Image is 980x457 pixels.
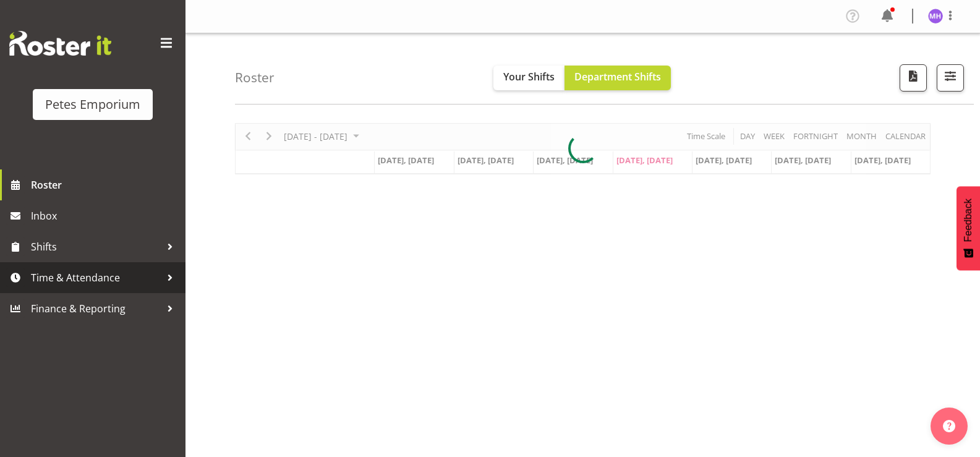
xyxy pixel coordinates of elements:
[503,70,555,83] span: Your Shifts
[31,207,179,225] span: Inbox
[900,64,927,92] button: Download a PDF of the roster according to the set date range.
[31,299,161,318] span: Finance & Reporting
[31,176,179,194] span: Roster
[9,31,111,56] img: Rosterit website logo
[235,70,275,85] h4: Roster
[493,66,565,90] button: Your Shifts
[565,66,671,90] button: Department Shifts
[31,268,161,287] span: Time & Attendance
[574,70,661,83] span: Department Shifts
[943,420,955,432] img: help-xxl-2.png
[937,64,964,92] button: Filter Shifts
[45,95,140,114] div: Petes Emporium
[957,186,980,270] button: Feedback - Show survey
[928,9,943,23] img: mackenzie-halford4471.jpg
[31,237,161,256] span: Shifts
[963,199,974,242] span: Feedback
